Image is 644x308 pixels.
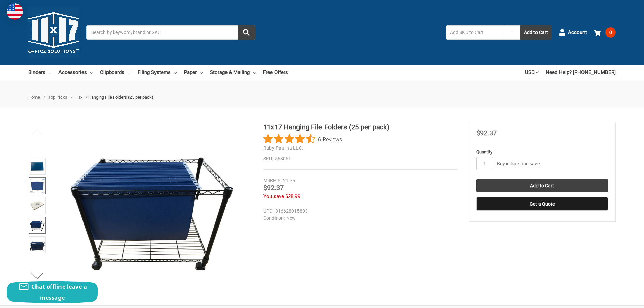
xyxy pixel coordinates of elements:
iframe: Google Customer Reviews [588,290,644,308]
button: Rated 4.5 out of 5 stars from 6 reviews. Jump to reviews. [263,134,342,144]
dt: UPC: [263,208,273,215]
img: 11x17 Hanging File Folders (25 per pack) [30,218,45,233]
a: Free Offers [263,65,288,80]
span: Account [568,29,587,37]
a: Ruby Paulina LLC. [263,145,303,151]
img: 11x17 Hanging File Folders (25 per pack) [30,198,45,213]
span: $92.37 [476,129,497,137]
a: USD [525,65,539,80]
button: Next [27,269,48,282]
button: Previous [27,125,48,139]
h1: 11x17 Hanging File Folders (25 per pack) [263,122,458,132]
dt: SKU: [263,155,273,162]
label: Quantity: [476,149,608,156]
img: duty and tax information for United States [7,3,23,20]
img: 11x17 Hanging File Folders [67,122,236,291]
a: 0 [594,24,616,41]
button: Add to Cart [520,25,552,40]
img: 11x17 Hanging File Folders (25 per pack) [30,237,45,252]
span: $121.36 [278,177,295,184]
span: $92.37 [263,184,284,192]
input: Search by keyword, brand or SKU [86,25,255,40]
img: 11x17.com [28,7,79,58]
span: You save [263,193,284,199]
dd: 563061 [263,155,458,162]
a: Account [559,24,587,41]
img: 11x17 Hanging File Folders [30,159,45,174]
a: Filing Systems [138,65,177,80]
a: Paper [184,65,203,80]
span: Chat offline leave a message [31,283,87,301]
a: Storage & Mailing [210,65,256,80]
a: Accessories [58,65,93,80]
a: Need Help? [PHONE_NUMBER] [546,65,616,80]
span: 6 Reviews [318,134,342,144]
span: $28.99 [285,193,300,199]
button: Get a Quote [476,197,608,211]
input: Add to Cart [476,179,608,192]
a: Binders [28,65,51,80]
span: 0 [605,27,616,38]
dt: Condition: [263,215,285,222]
dd: 816628015803 [263,208,455,215]
button: Chat offline leave a message [7,281,98,303]
a: Buy in bulk and save [497,161,540,166]
a: Home [28,95,40,100]
div: MSRP [263,177,276,184]
input: Add SKU to Cart [446,25,504,40]
span: 11x17 Hanging File Folders (25 per pack) [76,95,153,100]
a: Top Picks [48,95,67,100]
a: Clipboards [100,65,130,80]
dd: New [263,215,455,222]
img: 11x17 Hanging File Folders (25 per pack) [30,179,45,193]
